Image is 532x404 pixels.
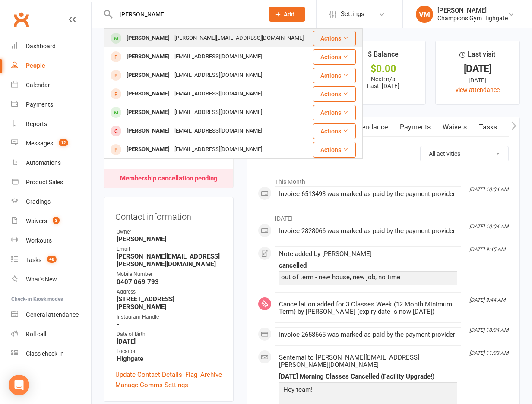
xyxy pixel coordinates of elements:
[11,153,91,173] a: Automations
[11,95,91,114] a: Payments
[26,120,47,127] div: Reports
[279,227,457,235] div: Invoice 2828066 was marked as paid by the payment provider
[313,68,356,83] button: Actions
[469,297,505,303] i: [DATE] 9:44 AM
[172,69,265,82] div: [EMAIL_ADDRESS][DOMAIN_NAME]
[469,186,508,193] i: [DATE] 10:04 AM
[469,224,508,230] i: [DATE] 10:04 AM
[469,327,508,333] i: [DATE] 10:04 AM
[26,198,51,205] div: Gradings
[172,32,306,44] div: [PERSON_NAME][EMAIL_ADDRESS][DOMAIN_NAME]
[172,125,265,137] div: [EMAIL_ADDRESS][DOMAIN_NAME]
[10,9,32,30] a: Clubworx
[117,355,222,363] strong: Highgate
[11,56,91,76] a: People
[117,288,222,296] div: Address
[368,49,399,64] div: $ Balance
[124,125,172,137] div: [PERSON_NAME]
[11,231,91,250] a: Workouts
[269,7,305,22] button: Add
[279,190,457,198] div: Invoice 6513493 was marked as paid by the payment provider
[26,179,63,186] div: Product Sales
[172,88,265,100] div: [EMAIL_ADDRESS][DOMAIN_NAME]
[117,278,222,286] strong: 0407 069 793
[185,369,197,380] a: Flag
[172,50,265,63] div: [EMAIL_ADDRESS][DOMAIN_NAME]
[279,353,419,369] span: Sent email to [PERSON_NAME][EMAIL_ADDRESS][PERSON_NAME][DOMAIN_NAME]
[313,31,356,46] button: Actions
[473,117,503,137] a: Tasks
[115,369,182,380] a: Update Contact Details
[469,246,505,252] i: [DATE] 9:45 AM
[347,117,394,137] a: Attendance
[349,64,418,73] div: $0.00
[349,76,418,89] p: Next: n/a Last: [DATE]
[443,76,512,85] div: [DATE]
[258,209,509,223] li: [DATE]
[11,270,91,289] a: What's New
[124,88,172,100] div: [PERSON_NAME]
[11,250,91,270] a: Tasks 48
[394,117,437,137] a: Payments
[11,114,91,134] a: Reports
[200,369,222,380] a: Archive
[341,4,364,24] span: Settings
[281,274,455,281] div: out of term - new house, new job, no time
[59,139,68,146] span: 12
[26,276,57,283] div: What's New
[279,301,457,316] div: Cancellation added for 3 Classes Week (12 Month Minimum Term) by [PERSON_NAME] (expiry date is no...
[120,175,218,182] div: Membership cancellation pending
[281,385,455,397] p: Hey team!
[26,62,45,69] div: People
[443,64,512,73] div: [DATE]
[117,245,222,253] div: Email
[313,86,356,102] button: Actions
[115,380,188,390] a: Manage Comms Settings
[11,305,91,325] a: General attendance kiosk mode
[459,49,495,64] div: Last visit
[124,69,172,82] div: [PERSON_NAME]
[258,146,509,159] h3: Activity
[117,295,222,311] strong: [STREET_ADDRESS][PERSON_NAME]
[26,43,56,50] div: Dashboard
[117,347,222,356] div: Location
[11,173,91,192] a: Product Sales
[26,82,50,88] div: Calendar
[124,106,172,119] div: [PERSON_NAME]
[437,117,473,137] a: Waivers
[279,250,457,258] div: Note added by [PERSON_NAME]
[11,76,91,95] a: Calendar
[117,228,222,236] div: Owner
[456,86,500,93] a: view attendance
[11,192,91,211] a: Gradings
[11,344,91,363] a: Class kiosk mode
[9,375,29,395] div: Open Intercom Messenger
[313,49,356,65] button: Actions
[279,331,457,338] div: Invoice 2658665 was marked as paid by the payment provider
[26,331,46,338] div: Roll call
[117,338,222,345] strong: [DATE]
[26,159,61,166] div: Automations
[26,140,53,147] div: Messages
[113,8,257,20] input: Search...
[11,325,91,344] a: Roll call
[469,350,508,356] i: [DATE] 11:03 AM
[47,256,57,263] span: 48
[117,235,222,243] strong: [PERSON_NAME]
[258,173,509,186] li: This Month
[124,32,172,44] div: [PERSON_NAME]
[117,330,222,338] div: Date of Birth
[313,105,356,120] button: Actions
[11,211,91,231] a: Waivers 3
[172,106,265,119] div: [EMAIL_ADDRESS][DOMAIN_NAME]
[26,237,52,244] div: Workouts
[437,6,508,14] div: [PERSON_NAME]
[124,50,172,63] div: [PERSON_NAME]
[172,143,265,156] div: [EMAIL_ADDRESS][DOMAIN_NAME]
[117,313,222,321] div: Instagram Handle
[53,217,60,224] span: 3
[279,373,457,380] div: [DATE] Morning Classes Cancelled (Facility Upgrade!)
[313,142,356,158] button: Actions
[11,37,91,56] a: Dashboard
[11,134,91,153] a: Messages 12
